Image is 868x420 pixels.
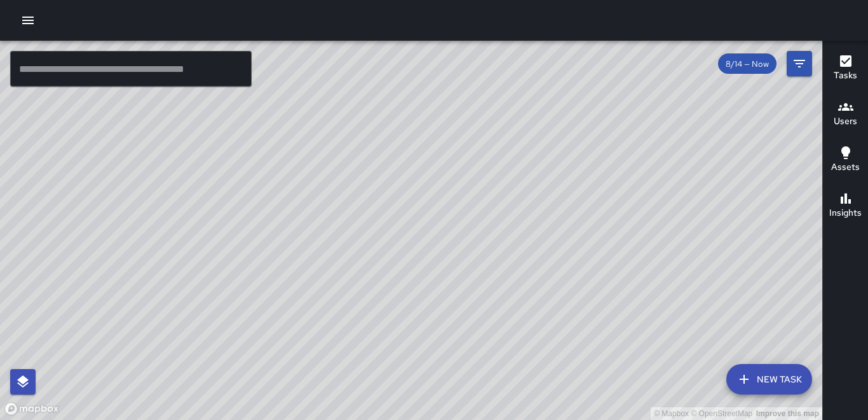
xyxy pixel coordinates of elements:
button: Filters [787,51,812,76]
h6: Tasks [834,69,857,83]
button: Assets [823,137,868,183]
span: 8/14 — Now [718,59,776,69]
button: New Task [726,364,812,395]
h6: Insights [829,206,862,220]
button: Tasks [823,46,868,92]
button: Insights [823,183,868,229]
h6: Assets [831,160,860,174]
button: Users [823,92,868,137]
h6: Users [834,115,857,129]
